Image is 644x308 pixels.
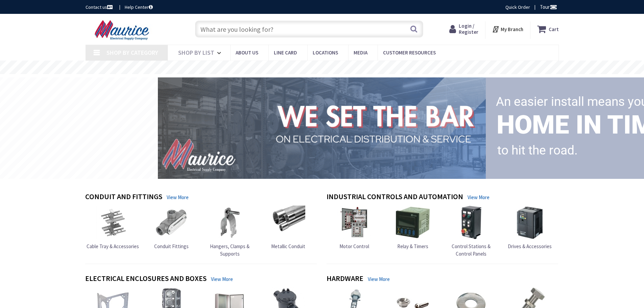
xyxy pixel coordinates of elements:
span: Tour [540,4,557,10]
img: Control Stations & Control Panels [454,206,488,239]
span: Customer Resources [383,49,436,56]
span: Shop By Category [106,49,158,56]
a: Cable Tray & Accessories Cable Tray & Accessories [87,206,139,250]
div: My Branch [492,23,523,35]
a: Cart [537,23,559,35]
a: Drives & Accessories Drives & Accessories [508,206,552,250]
span: Line Card [274,49,297,56]
a: Relay & Timers Relay & Timers [396,206,430,250]
rs-layer: Free Same Day Pickup at 15 Locations [261,64,384,71]
a: Metallic Conduit Metallic Conduit [271,206,305,250]
span: Locations [313,49,338,56]
rs-layer: to hit the road. [497,139,578,162]
img: Metallic Conduit [271,206,305,239]
span: Shop By List [178,49,214,56]
img: Conduit Fittings [154,206,188,239]
img: Drives & Accessories [513,206,547,239]
a: Quick Order [505,4,530,10]
span: Cable Tray & Accessories [87,243,139,250]
h4: Electrical Enclosures and Boxes [85,274,207,284]
span: Conduit Fittings [154,243,189,250]
span: Login / Register [459,23,478,35]
strong: My Branch [501,26,523,32]
span: Motor Control [339,243,369,250]
img: Relay & Timers [396,206,430,239]
a: View More [468,194,490,201]
img: Hangers, Clamps & Supports [213,206,247,239]
a: Hangers, Clamps & Supports Hangers, Clamps & Supports [202,206,258,257]
h4: Hardware [327,274,363,284]
a: Control Stations & Control Panels Control Stations & Control Panels [444,206,499,257]
a: View More [167,194,189,201]
img: Cable Tray & Accessories [96,206,130,239]
a: View More [368,276,390,283]
span: Media [354,49,367,56]
a: View More [211,276,233,283]
span: Relay & Timers [397,243,428,250]
h4: Industrial Controls and Automation [327,192,463,202]
a: Help Center [125,4,153,10]
strong: Cart [549,23,559,35]
img: Motor Control [337,206,371,239]
span: Hangers, Clamps & Supports [210,243,249,257]
img: Maurice Electrical Supply Company [86,20,160,41]
span: About us [236,49,258,56]
a: Contact us [86,4,114,10]
input: What are you looking for? [195,21,423,38]
a: Conduit Fittings Conduit Fittings [154,206,189,250]
span: Metallic Conduit [271,243,305,250]
span: Drives & Accessories [508,243,552,250]
a: Login / Register [449,23,478,35]
img: 1_1.png [150,75,488,180]
span: Control Stations & Control Panels [452,243,491,257]
a: Motor Control Motor Control [337,206,371,250]
h4: Conduit and Fittings [85,192,162,202]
